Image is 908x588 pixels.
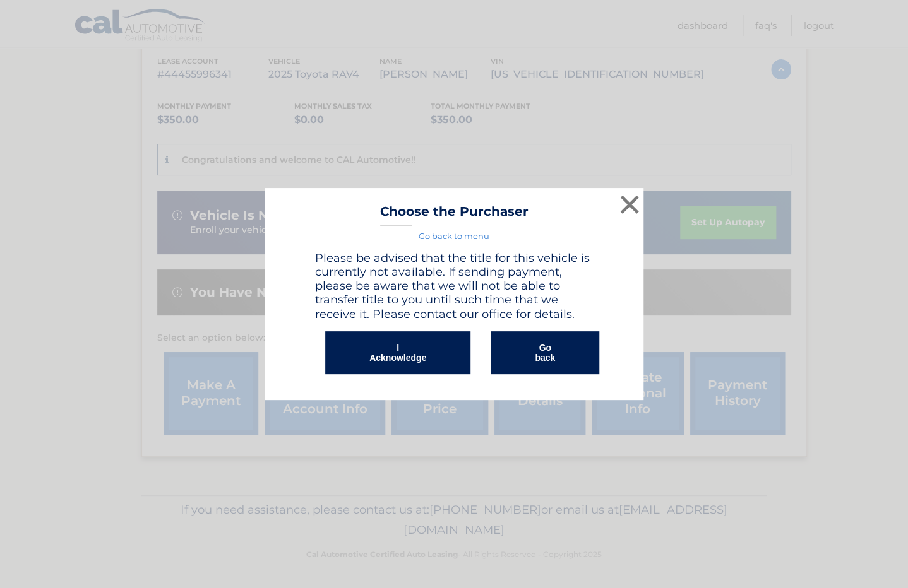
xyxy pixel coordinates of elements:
a: Go back to menu [419,231,489,241]
h3: Choose the Purchaser [380,204,529,226]
button: I Acknowledge [325,331,470,374]
button: Go back [491,331,599,374]
h4: Please be advised that the title for this vehicle is currently not available. If sending payment,... [315,251,593,321]
button: × [617,192,642,217]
